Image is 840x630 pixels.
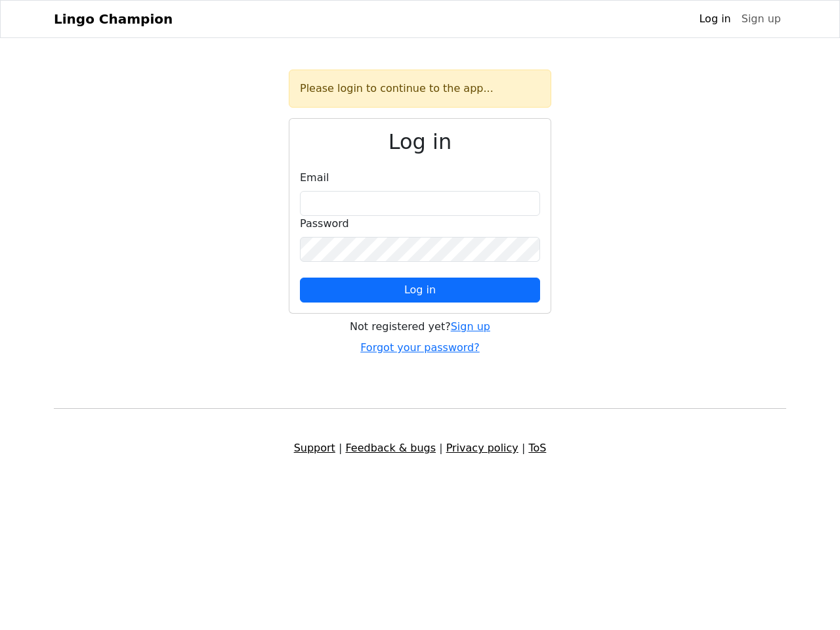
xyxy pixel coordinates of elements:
span: Log in [404,283,436,296]
div: Please login to continue to the app... [289,70,551,108]
label: Email [300,170,329,186]
a: Privacy policy [446,442,518,454]
label: Password [300,216,349,232]
button: Log in [300,278,540,303]
a: Feedback & bugs [345,442,436,454]
a: Forgot your password? [360,341,480,354]
a: Sign up [451,320,490,333]
a: Support [294,442,335,454]
a: Log in [694,6,736,32]
a: ToS [528,442,546,454]
h2: Log in [300,129,540,154]
div: | | | [46,440,794,456]
a: Sign up [736,6,786,32]
div: Not registered yet? [289,319,551,335]
a: Lingo Champion [54,6,173,32]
